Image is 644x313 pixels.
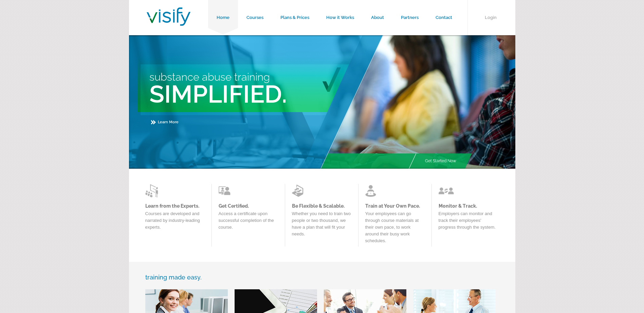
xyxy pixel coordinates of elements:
a: Train at Your Own Pace. [365,203,425,209]
img: Learn from the Experts [145,184,161,197]
img: Learn from the Experts [292,184,307,197]
h2: Simplified. [149,80,385,108]
img: Main Image [320,35,515,169]
img: Learn from the Experts [219,184,234,197]
a: Get Certified. [219,203,278,209]
a: Monitor & Track. [439,203,498,209]
p: Employers can monitor and track their employees' progress through the system. [439,210,498,234]
p: Your employees can go through course materials at their own pace, to work around their busy work ... [365,210,425,248]
img: Learn from the Experts [439,184,454,197]
p: Courses are developed and narrated by industry-leading experts. [145,210,205,234]
h3: Substance Abuse Training [149,71,385,83]
p: Whether you need to train two people or two thousand, we have a plan that will fit your needs. [292,210,351,241]
img: Learn from the Experts [365,184,381,197]
a: Be Flexible & Scalable. [292,203,351,209]
a: Get Started Now [417,153,465,169]
a: Learn from the Experts. [145,203,205,209]
h3: training made easy. [145,274,499,281]
a: Visify Training [147,18,190,28]
a: Learn More [151,120,179,124]
p: Access a certificate upon successful completion of the course. [219,210,278,234]
img: Visify Training [147,7,190,26]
